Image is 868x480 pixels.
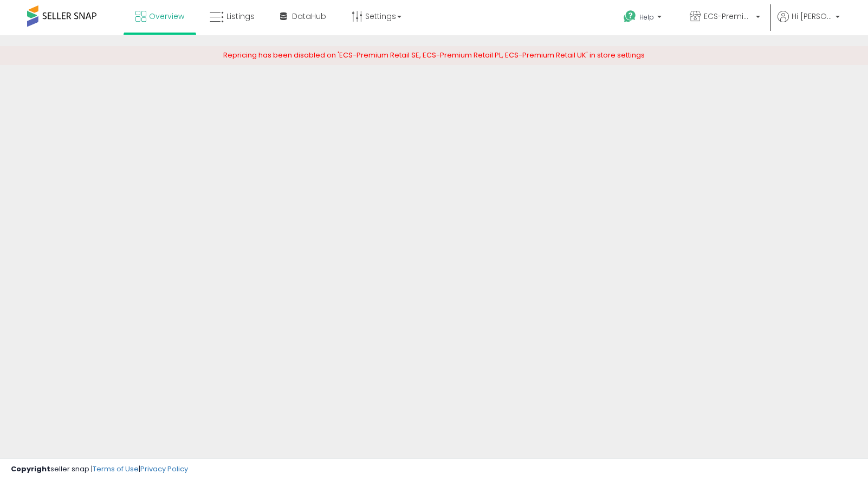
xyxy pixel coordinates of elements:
strong: Copyright [11,464,50,474]
a: Terms of Use [93,464,139,474]
span: DataHub [292,11,326,22]
span: ECS-Premium Retail IT [704,11,753,22]
a: Privacy Policy [140,464,188,474]
div: seller snap | | [11,464,188,475]
a: Hi [PERSON_NAME] [778,11,840,35]
span: Repricing has been disabled on 'ECS-Premium Retail SE, ECS-Premium Retail PL, ECS-Premium Retail ... [223,50,645,60]
i: Get Help [623,10,637,23]
span: Hi [PERSON_NAME] [792,11,832,22]
span: Listings [226,11,255,22]
span: Overview [149,11,184,22]
span: Help [639,12,654,22]
a: Help [615,2,672,35]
